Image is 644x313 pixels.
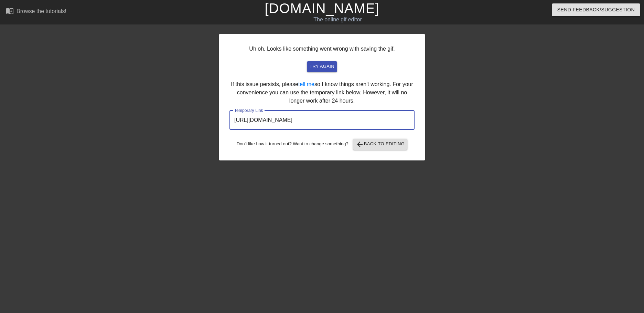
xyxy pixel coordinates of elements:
span: try again [310,63,334,71]
a: tell me [298,81,314,87]
div: Don't like how it turned out? Want to change something? [229,139,415,150]
span: arrow_back [356,140,364,148]
span: Send Feedback/Suggestion [557,6,635,14]
button: Back to Editing [353,139,408,150]
div: Uh oh. Looks like something went wrong with saving the gif. If this issue persists, please so I k... [219,34,425,160]
button: Send Feedback/Suggestion [552,3,640,16]
div: The online gif editor [218,15,457,24]
input: bare [229,111,415,130]
button: try again [307,61,337,72]
a: [DOMAIN_NAME] [265,1,379,16]
a: Browse the tutorials! [6,7,66,17]
span: Back to Editing [356,140,405,148]
span: menu_book [6,7,14,15]
div: Browse the tutorials! [17,8,66,14]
